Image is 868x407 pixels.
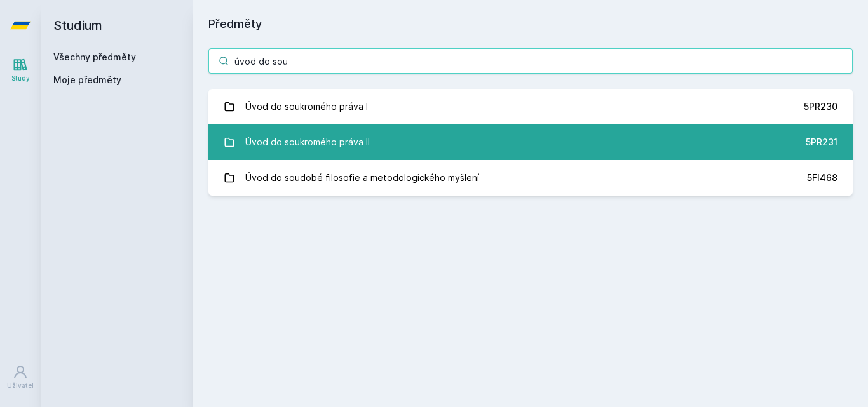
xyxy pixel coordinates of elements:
div: Uživatel [7,381,34,390]
a: Úvod do soukromého práva II 5PR231 [208,124,853,160]
h1: Předměty [208,15,853,33]
a: Úvod do soukromého práva I 5PR230 [208,89,853,124]
a: Study [3,51,38,90]
div: Úvod do soukromého práva II [245,130,370,155]
div: 5PR230 [804,100,837,113]
input: Název nebo ident předmětu… [208,48,853,74]
a: Úvod do soudobé filosofie a metodologického myšlení 5FI468 [208,160,853,196]
div: 5PR231 [806,136,837,149]
span: Moje předměty [53,74,121,86]
div: 5FI468 [807,171,837,184]
a: Všechny předměty [53,51,136,62]
div: Study [11,74,30,83]
div: Úvod do soudobé filosofie a metodologického myšlení [245,165,479,190]
a: Uživatel [3,358,38,397]
div: Úvod do soukromého práva I [245,94,368,119]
